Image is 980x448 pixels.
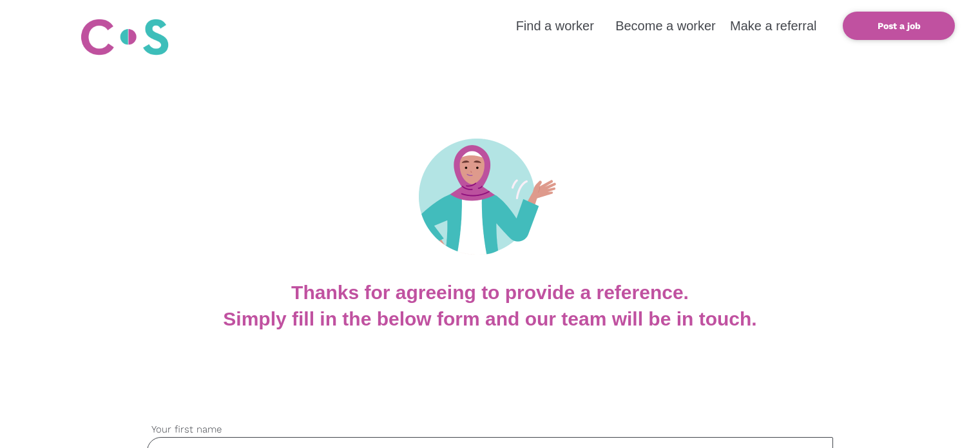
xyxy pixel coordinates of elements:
label: Your first name [147,422,833,437]
b: Thanks for agreeing to provide a reference. [291,282,689,303]
a: Post a job [843,12,955,40]
a: Make a referral [730,19,817,33]
b: Post a job [878,21,921,31]
a: Become a worker [615,19,716,33]
b: Simply fill in the below form and our team will be in touch. [223,308,756,329]
a: Find a worker [516,19,594,33]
